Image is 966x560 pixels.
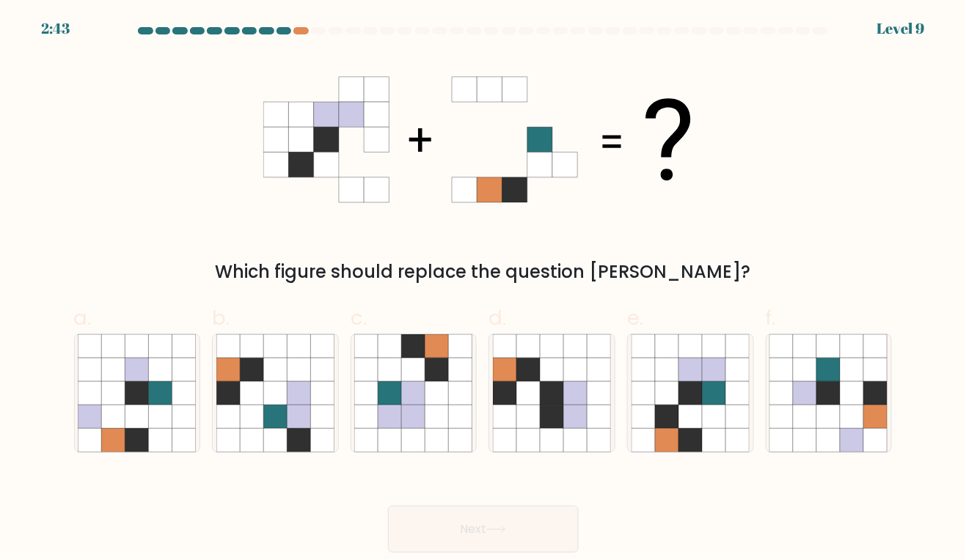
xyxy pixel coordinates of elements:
span: b. [212,303,230,332]
div: Level 9 [877,18,925,40]
span: f. [766,303,776,332]
span: e. [627,303,643,332]
span: d. [489,303,506,332]
div: 2:43 [41,18,70,40]
span: a. [74,303,92,332]
button: Next [388,506,579,553]
span: c. [351,303,367,332]
div: Which figure should replace the question [PERSON_NAME]? [83,259,884,285]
